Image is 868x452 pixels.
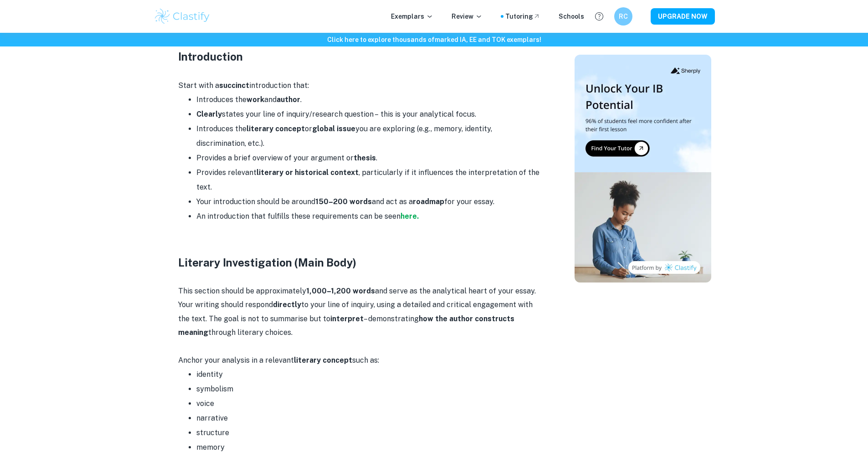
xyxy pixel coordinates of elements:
[196,382,543,396] li: symbolism
[651,8,715,25] button: UPGRADE NOW
[614,7,632,26] button: RC
[196,411,543,426] li: narrative
[178,48,543,65] h3: Introduction
[178,284,543,340] p: This section should be approximately and serve as the analytical heart of your essay. Your writin...
[505,11,540,21] a: Tutoring
[196,195,543,209] li: Your introduction should be around and act as a for your essay.
[196,151,543,165] li: Provides a brief overview of your argument or .
[196,110,222,118] strong: Clearly
[247,124,305,133] strong: literary concept
[354,154,376,162] strong: thesis
[219,81,249,90] strong: succinct
[196,396,543,411] li: voice
[306,287,375,295] strong: 1,000–1,200 words
[330,314,364,323] strong: interpret
[178,79,543,92] p: Start with a introduction that:
[178,254,543,271] h3: Literary Investigation (Main Body)
[391,11,433,21] p: Exemplars
[401,212,419,221] a: here.
[277,95,300,104] strong: author
[196,165,543,195] li: Provides relevant , particularly if it influences the interpretation of the text.
[196,122,543,151] li: Introduces the or you are exploring (e.g., memory, identity, discrimination, etc.).
[196,209,543,224] li: An introduction that fulfills these requirements can be seen
[618,11,628,21] h6: RC
[178,354,543,367] p: Anchor your analysis in a relevant such as:
[273,300,301,309] strong: directly
[257,168,359,177] strong: literary or historical context
[196,92,543,107] li: Introduces the and .
[413,197,444,206] strong: roadmap
[247,95,264,104] strong: work
[575,55,711,282] img: Thumbnail
[196,107,543,122] li: states your line of inquiry/research question – this is your analytical focus.
[196,367,543,382] li: identity
[196,426,543,440] li: structure
[312,124,355,133] strong: global issue
[315,197,372,206] strong: 150–200 words
[294,356,352,365] strong: literary concept
[452,11,483,21] p: Review
[2,35,866,45] h6: Click here to explore thousands of marked IA, EE and TOK exemplars !
[154,7,211,26] img: Clastify logo
[591,9,607,24] button: Help and Feedback
[559,11,584,21] a: Schools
